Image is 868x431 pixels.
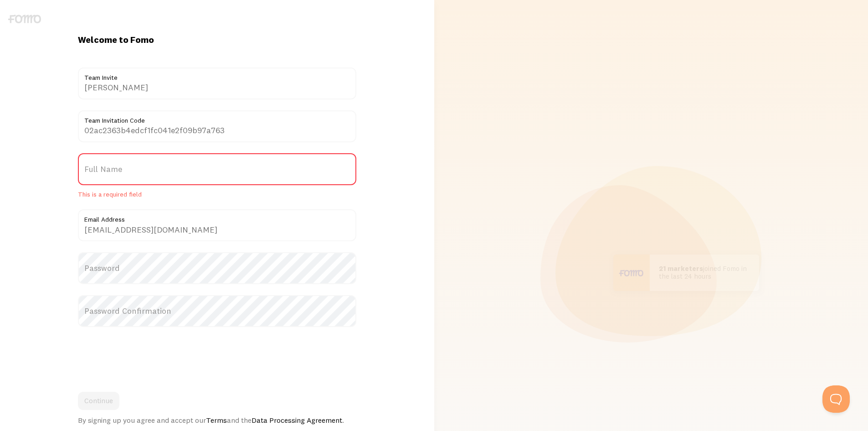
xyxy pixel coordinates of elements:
h1: Welcome to Fomo [78,34,356,46]
iframe: Help Scout Beacon - Open [822,385,850,413]
p: joined Fomo in the last 24 hours [659,265,750,280]
a: Terms [206,415,227,425]
span: This is a required field [78,191,356,199]
img: fomo-logo-gray-b99e0e8ada9f9040e2984d0d95b3b12da0074ffd48d1e5cb62ac37fc77b0b268.svg [8,15,41,23]
label: Full Name [78,153,356,185]
label: Email Address [78,209,356,225]
img: User avatar [613,254,650,291]
iframe: reCAPTCHA [78,338,216,374]
label: Team Invitation Code [78,110,356,126]
div: By signing up you agree and accept our and the . [78,415,356,425]
label: Team Invite [78,68,356,83]
b: 21 marketers [659,264,703,273]
label: Password Confirmation [78,295,356,327]
label: Password [78,252,356,284]
a: Data Processing Agreement [252,415,342,425]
